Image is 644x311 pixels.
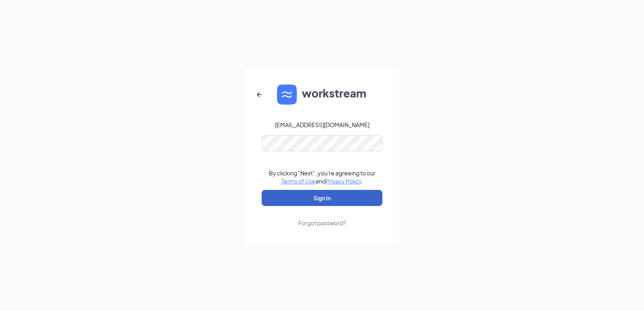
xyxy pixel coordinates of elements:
[298,219,346,227] div: Forgot password?
[277,84,367,105] img: WS logo and Workstream text
[326,177,361,185] a: Privacy Policy
[254,90,264,99] svg: ArrowLeftNew
[250,85,269,104] button: ArrowLeftNew
[275,121,369,129] div: [EMAIL_ADDRESS][DOMAIN_NAME]
[262,190,382,206] button: Sign In
[298,206,346,227] a: Forgot password?
[269,169,376,185] div: By clicking "Next", you're agreeing to our and .
[281,177,316,185] a: Terms of Use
